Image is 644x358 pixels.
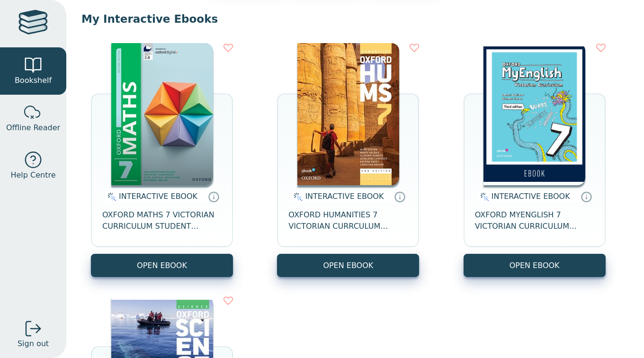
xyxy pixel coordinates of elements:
img: interactive.svg [105,191,116,203]
span: INTERACTIVE EBOOK [492,192,570,201]
span: INTERACTIVE EBOOK [305,192,384,201]
a: Interactive eBooks are accessed online via the publisher’s portal. They contain interactive resou... [581,191,592,202]
a: Interactive eBooks are accessed online via the publisher’s portal. They contain interactive resou... [208,191,219,202]
span: OXFORD MATHS 7 VICTORIAN CURRICULUM STUDENT ESSENTIAL DIGITAL ACCESS 2E [102,209,222,232]
span: OXFORD MYENGLISH 7 VICTORIAN CURRICULUM STUDENT OBOOK/ASSESS 3E [475,209,594,232]
span: Bookshelf [15,75,52,86]
button: OPEN EBOOK [91,254,233,277]
button: OPEN EBOOK [277,254,419,277]
a: Interactive eBooks are accessed online via the publisher’s portal. They contain interactive resou... [394,191,405,202]
img: interactive.svg [477,191,489,203]
img: 149a31fe-7fb3-eb11-a9a3-0272d098c78b.jpg [297,43,399,185]
p: My Interactive Ebooks [81,12,629,26]
button: OPEN EBOOK [464,254,606,277]
img: 1d8e360d-978b-4ff4-bd76-ab65d0ca0220.jpg [111,43,213,185]
span: Sign out [18,338,49,349]
img: 07fa92ac-67cf-49db-909b-cf2725316220.jpg [483,43,585,185]
img: interactive.svg [291,191,303,203]
span: INTERACTIVE EBOOK [119,192,197,201]
span: Offline Reader [6,122,60,134]
span: Help Centre [10,170,55,181]
span: OXFORD HUMANITIES 7 VICTORIAN CURRCULUM OBOOK ASSESS 2E [288,209,408,232]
